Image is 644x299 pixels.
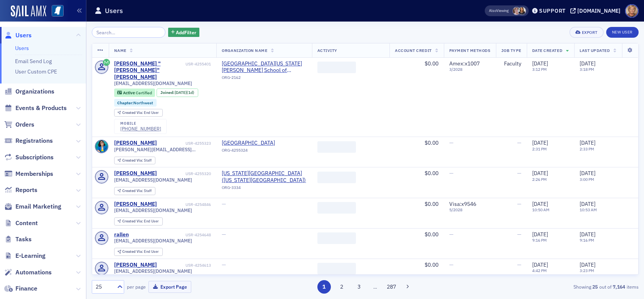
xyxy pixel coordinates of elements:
[15,31,32,40] span: Users
[158,202,211,207] div: USR-4254846
[4,170,53,178] a: Memberships
[120,126,161,132] a: [PHONE_NUMBER]
[122,250,159,254] div: End User
[425,231,438,238] span: $0.00
[335,280,348,294] button: 2
[532,237,547,243] time: 9:16 PM
[532,60,548,67] span: [DATE]
[114,89,155,97] div: Active: Active: Certified
[222,48,267,53] span: Organization Name
[317,62,356,73] span: ‌
[4,137,53,145] a: Registrations
[157,89,198,97] div: Joined: 2025-08-26 00:00:00
[517,200,521,207] span: —
[114,109,163,117] div: Created Via: End User
[175,90,194,95] div: (1d)
[117,100,153,105] a: Chapter:Northwest
[449,261,453,268] span: —
[122,219,144,224] span: Created Via :
[122,110,144,115] span: Created Via :
[117,90,152,95] a: Active Certified
[580,231,595,238] span: [DATE]
[580,268,594,273] time: 3:23 PM
[114,238,192,244] span: [EMAIL_ADDRESS][DOMAIN_NAME]
[532,231,548,238] span: [DATE]
[612,283,627,290] strong: 7,164
[15,170,53,178] span: Memberships
[449,48,491,53] span: Payment Methods
[532,200,548,207] span: [DATE]
[122,188,144,193] span: Created Via :
[105,6,123,15] h1: Users
[114,60,184,81] div: [PERSON_NAME] "[PERSON_NAME]" [PERSON_NAME]
[96,283,113,291] div: 25
[539,7,566,14] div: Support
[518,7,526,15] span: Noma Burge
[114,268,192,274] span: [EMAIL_ADDRESS][DOMAIN_NAME]
[114,201,157,208] a: [PERSON_NAME]
[158,141,211,146] div: USR-4255323
[120,121,161,126] div: mobile
[15,137,53,145] span: Registrations
[185,62,211,67] div: USR-4255401
[4,268,52,277] a: Automations
[15,252,46,260] span: E-Learning
[425,60,438,67] span: $0.00
[532,268,547,273] time: 4:42 PM
[317,232,356,244] span: ‌
[580,207,597,212] time: 10:53 AM
[449,60,480,67] span: Amex : x1007
[532,139,548,146] span: [DATE]
[570,8,623,13] button: [DOMAIN_NAME]
[4,202,61,211] a: Email Marketing
[580,146,594,152] time: 2:33 PM
[122,189,152,193] div: Staff
[462,283,639,290] div: Showing out of items
[449,231,453,238] span: —
[580,67,594,72] time: 3:18 PM
[532,177,547,182] time: 2:26 PM
[15,45,29,52] a: Users
[122,111,159,115] div: End User
[222,170,306,184] a: [US_STATE][GEOGRAPHIC_DATA] ([US_STATE][GEOGRAPHIC_DATA])
[449,170,453,177] span: —
[222,170,306,184] span: Mississippi State University (Mississippi State)
[425,200,438,207] span: $0.00
[222,60,306,74] a: [GEOGRAPHIC_DATA][US_STATE] [PERSON_NAME] School of Accountancy (University)
[606,27,639,38] a: New User
[92,27,165,38] input: Search…
[15,202,61,211] span: Email Marketing
[317,141,356,153] span: ‌
[222,200,226,207] span: —
[517,139,521,146] span: —
[532,261,548,268] span: [DATE]
[222,231,226,238] span: —
[4,120,34,129] a: Orders
[114,48,126,53] span: Name
[136,90,152,95] span: Certified
[11,5,46,18] img: SailAMX
[114,177,192,183] span: [EMAIL_ADDRESS][DOMAIN_NAME]
[222,140,292,147] span: West Valley College
[114,262,157,269] a: [PERSON_NAME]
[517,261,521,268] span: —
[4,87,54,96] a: Organizations
[580,237,594,243] time: 9:16 PM
[582,30,598,35] div: Export
[52,5,64,17] img: SailAMX
[449,139,453,146] span: —
[4,219,38,227] a: Content
[4,252,46,260] a: E-Learning
[114,140,157,147] div: [PERSON_NAME]
[317,48,337,53] span: Activity
[532,170,548,177] span: [DATE]
[449,67,491,72] span: 3 / 2028
[15,235,32,244] span: Tasks
[4,153,54,162] a: Subscriptions
[317,280,331,294] button: 1
[114,207,192,213] span: [EMAIL_ADDRESS][DOMAIN_NAME]
[114,170,157,177] a: [PERSON_NAME]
